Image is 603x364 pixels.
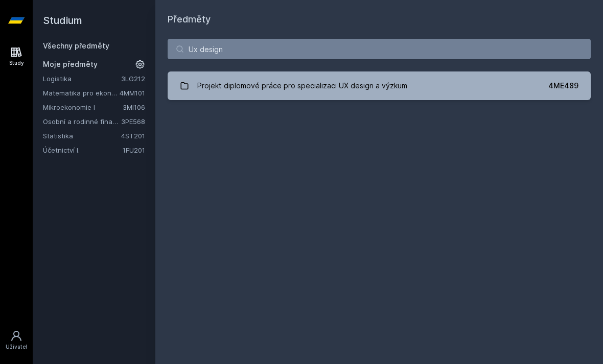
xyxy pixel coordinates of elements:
span: Moje předměty [43,59,98,69]
a: Statistika [43,131,121,141]
a: 4MM101 [120,89,145,97]
div: Projekt diplomové práce pro specializaci UX design a výzkum [197,76,407,96]
input: Název nebo ident předmětu… [168,39,591,59]
a: 4ST201 [121,132,145,140]
a: Účetnictví I. [43,145,123,155]
a: Všechny předměty [43,41,109,50]
a: Study [2,41,31,72]
h1: Předměty [168,12,591,27]
a: 3LG212 [121,75,145,83]
div: Study [9,59,24,67]
a: 3MI106 [123,103,145,111]
div: Uživatel [6,343,27,351]
a: 3PE568 [121,117,145,126]
a: Uživatel [2,325,31,356]
a: Osobní a rodinné finance [43,116,121,127]
a: 1FU201 [123,146,145,154]
a: Matematika pro ekonomy [43,88,120,98]
div: 4ME489 [548,81,578,91]
a: Mikroekonomie I [43,102,123,112]
a: Logistika [43,74,121,84]
a: Projekt diplomové práce pro specializaci UX design a výzkum 4ME489 [168,71,591,100]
